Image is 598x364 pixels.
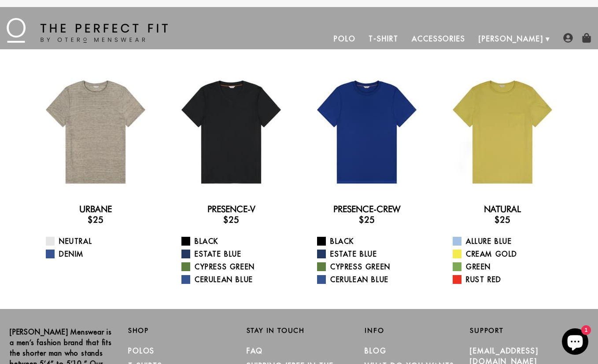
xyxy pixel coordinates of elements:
h3: $25 [170,214,292,225]
a: Presence-Crew [333,204,400,214]
a: Blog [365,346,387,355]
a: Denim [46,249,156,259]
a: [PERSON_NAME] [472,28,550,49]
a: Presence-V [207,204,255,214]
img: user-account-icon.png [563,33,573,43]
a: Cypress Green [317,261,428,272]
h2: Shop [128,327,233,335]
a: Natural [484,204,521,214]
a: Accessories [405,28,472,49]
a: Black [181,236,292,246]
a: Rust Red [453,274,563,285]
h3: $25 [35,214,156,225]
a: Cerulean Blue [317,274,428,285]
a: Estate Blue [317,249,428,259]
a: Polos [128,346,155,355]
a: T-Shirt [362,28,405,49]
h2: Info [365,327,470,335]
a: Cerulean Blue [181,274,292,285]
a: Allure Blue [453,236,563,246]
inbox-online-store-chat: Shopify online store chat [559,328,591,357]
h3: $25 [442,214,563,225]
h2: Support [470,327,588,335]
a: Green [453,261,563,272]
h3: $25 [306,214,428,225]
a: Neutral [46,236,156,246]
a: Polo [327,28,362,49]
a: Cream Gold [453,249,563,259]
a: Black [317,236,428,246]
img: The Perfect Fit - by Otero Menswear - Logo [7,18,168,43]
img: shopping-bag-icon.png [582,33,591,43]
a: FAQ [247,346,263,355]
h2: Stay in Touch [247,327,352,335]
a: Urbane [79,204,112,214]
a: Cypress Green [181,261,292,272]
a: Estate Blue [181,249,292,259]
